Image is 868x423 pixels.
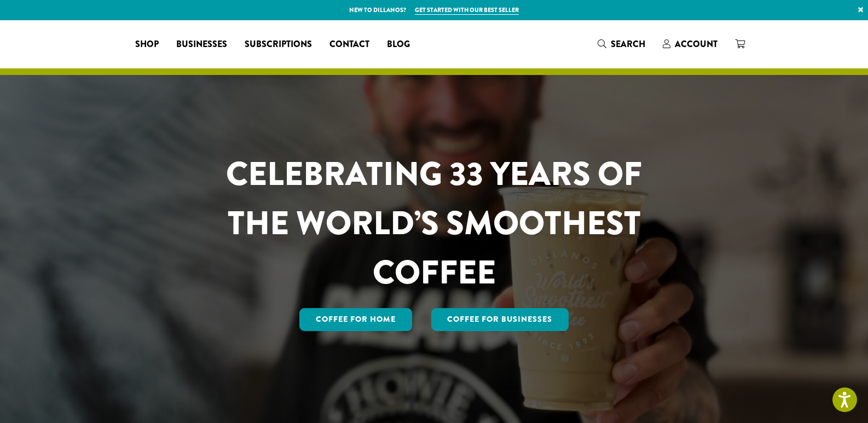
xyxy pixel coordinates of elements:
[194,149,674,297] h1: CELEBRATING 33 YEARS OF THE WORLD’S SMOOTHEST COFFEE
[675,38,717,50] span: Account
[415,5,519,15] a: Get started with our best seller
[299,308,412,331] a: Coffee for Home
[387,38,410,51] span: Blog
[589,35,654,53] a: Search
[611,38,645,50] span: Search
[431,308,569,331] a: Coffee For Businesses
[126,36,167,53] a: Shop
[176,38,227,51] span: Businesses
[329,38,369,51] span: Contact
[245,38,312,51] span: Subscriptions
[135,38,159,51] span: Shop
